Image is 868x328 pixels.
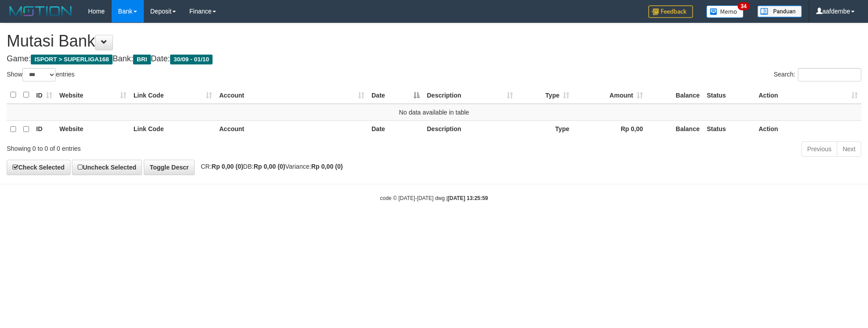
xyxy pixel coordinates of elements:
th: Type: activate to sort column ascending [517,86,573,104]
span: ISPORT > SUPERLIGA168 [31,55,113,64]
strong: [DATE] 13:25:59 [448,195,488,201]
th: Description [423,120,517,138]
span: CR: DB: Variance: [196,163,343,170]
th: Website: activate to sort column ascending [56,86,130,104]
th: Date: activate to sort column descending [368,86,423,104]
th: ID: activate to sort column ascending [33,86,56,104]
th: Balance [647,120,703,138]
th: Amount: activate to sort column ascending [573,86,647,104]
span: BRI [133,55,150,64]
th: Status [703,86,755,104]
img: MOTION_logo.png [7,4,75,18]
div: Showing 0 to 0 of 0 entries [7,141,355,153]
th: Balance [647,86,703,104]
strong: Rp 0,00 (0) [311,163,343,170]
th: Website [56,120,130,138]
input: Search: [798,68,861,81]
span: 34 [738,2,750,10]
label: Show entries [7,68,75,81]
th: Action [755,120,861,138]
a: Next [837,141,861,157]
span: 30/09 - 01/10 [170,55,213,64]
th: Link Code: activate to sort column ascending [130,86,216,104]
a: Check Selected [7,160,71,175]
h1: Mutasi Bank [7,32,861,50]
th: Account: activate to sort column ascending [216,86,368,104]
img: Feedback.jpg [648,5,693,18]
th: Description: activate to sort column ascending [423,86,517,104]
th: Link Code [130,120,216,138]
th: Action: activate to sort column ascending [755,86,861,104]
th: ID [33,120,56,138]
th: Rp 0,00 [573,120,647,138]
th: Type [517,120,573,138]
a: Previous [801,141,837,157]
a: Uncheck Selected [72,160,142,175]
strong: Rp 0,00 (0) [212,163,243,170]
th: Status [703,120,755,138]
img: Button%20Memo.svg [706,5,744,18]
h4: Game: Bank: Date: [7,55,861,64]
td: No data available in table [7,104,861,121]
a: Toggle Descr [144,160,195,175]
label: Search: [774,68,861,81]
select: Showentries [22,68,56,81]
img: panduan.png [757,5,802,17]
th: Account [216,120,368,138]
small: code © [DATE]-[DATE] dwg | [380,195,488,201]
th: Date [368,120,423,138]
strong: Rp 0,00 (0) [254,163,285,170]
